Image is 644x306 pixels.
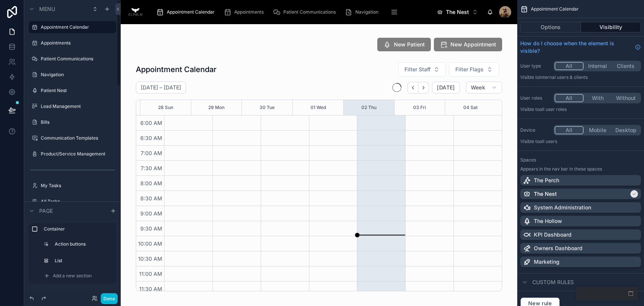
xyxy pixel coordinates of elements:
label: All Tasks [41,198,115,205]
span: Patient Communications [283,9,336,15]
a: How do I choose when the element is visible? [520,40,641,55]
span: Navigation [355,9,378,15]
label: Product/Service Management [41,151,115,157]
button: All [555,62,584,70]
label: Container [44,226,113,232]
p: Visible to [520,106,641,112]
a: Patient Communications [271,5,341,19]
label: Appointments [41,40,115,46]
span: Add a new section [53,273,92,279]
label: Patient Communications [41,56,115,62]
div: scrollable content [150,4,431,20]
button: Visibility [581,22,641,32]
label: Action buttons [55,241,112,247]
p: KPI Dashboard [534,231,572,238]
p: The Nest [534,190,557,198]
button: Desktop [612,126,640,134]
label: Patient Nest [41,88,115,94]
p: Owners Dashboard [534,244,583,252]
button: Clients [612,62,640,70]
label: My Tasks [41,183,115,189]
a: Appointments [221,5,269,19]
button: Without [612,94,640,102]
span: The Nest [446,8,469,16]
span: Custom rules [532,278,574,286]
p: The Hollow [534,217,562,225]
a: Navigation [343,5,384,19]
button: Select Button [431,5,484,19]
button: All [555,126,584,134]
button: Done [101,293,118,304]
span: Menu [39,5,55,13]
p: Marketing [534,258,559,266]
span: How do I choose when the element is visible? [520,40,632,55]
span: Appointment Calendar [167,9,215,15]
img: App logo [127,6,144,18]
span: Appointments [234,9,264,15]
span: All user roles [539,106,567,112]
label: Bills [41,119,115,125]
label: Spaces [520,157,536,163]
div: scrollable content [24,220,121,291]
p: Appears in the nav bar in these spaces [520,166,641,172]
label: Navigation [41,72,115,78]
label: Appointment Calendar [41,24,112,30]
span: Internal users & clients [539,74,588,80]
label: User roles [520,95,550,101]
label: Device [520,127,550,133]
label: Lead Management [41,103,115,109]
button: Mobile [584,126,612,134]
p: Visible to [520,138,641,145]
span: all users [539,138,557,144]
button: Internal [584,62,612,70]
label: List [55,258,112,264]
p: System Administration [534,204,591,211]
button: With [584,94,612,102]
a: Appointment Calendar [154,5,220,19]
label: Communication Templates [41,135,115,141]
span: Appointment Calendar [531,6,579,12]
button: All [555,94,584,102]
label: User type [520,63,550,69]
p: Visible to [520,74,641,80]
p: The Perch [534,177,559,184]
span: Page [39,207,53,215]
button: Options [520,22,581,32]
